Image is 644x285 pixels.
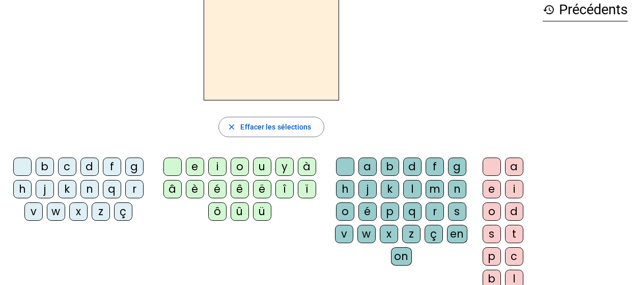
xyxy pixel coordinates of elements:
div: t [505,225,523,243]
div: ë [253,180,271,198]
div: p [483,247,501,266]
div: a [358,158,377,176]
div: h [336,180,354,198]
div: o [483,202,501,221]
div: î [275,180,294,198]
div: q [103,180,121,198]
div: v [24,202,43,221]
div: z [92,202,110,221]
div: z [402,225,421,243]
div: c [505,247,523,266]
div: d [403,158,422,176]
div: ô [208,202,227,221]
div: on [391,247,412,266]
div: k [381,180,399,198]
div: i [505,180,523,198]
div: w [357,225,376,243]
div: k [58,180,76,198]
div: û [231,202,249,221]
div: s [483,225,501,243]
div: b [36,158,54,176]
div: j [36,180,54,198]
div: l [403,180,422,198]
div: j [358,180,377,198]
div: x [69,202,88,221]
div: u [253,158,271,176]
div: w [47,202,65,221]
div: n [80,180,99,198]
div: é [358,202,377,221]
div: è [186,180,204,198]
span: Effacer les sélections [240,121,311,133]
div: f [426,158,444,176]
mat-icon: close [227,122,236,132]
div: p [381,202,399,221]
div: m [426,180,444,198]
div: e [483,180,501,198]
div: e [186,158,204,176]
div: r [125,180,144,198]
div: q [403,202,422,221]
div: v [335,225,353,243]
div: o [336,202,354,221]
div: x [380,225,398,243]
div: é [208,180,227,198]
div: à [298,158,316,176]
div: a [505,158,523,176]
div: ê [231,180,249,198]
div: n [448,180,466,198]
div: ç [425,225,443,243]
div: ü [253,202,271,221]
div: b [381,158,399,176]
div: o [231,158,249,176]
div: i [208,158,227,176]
div: c [58,158,76,176]
mat-icon: history [543,4,555,16]
div: y [275,158,294,176]
div: h [13,180,32,198]
div: ç [114,202,132,221]
div: g [448,158,466,176]
button: Effacer les sélections [218,117,324,137]
div: g [125,158,144,176]
div: ï [298,180,316,198]
div: f [103,158,121,176]
div: r [426,202,444,221]
div: d [505,202,523,221]
div: â [163,180,182,198]
div: d [80,158,99,176]
div: s [448,202,466,221]
div: en [447,225,467,243]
